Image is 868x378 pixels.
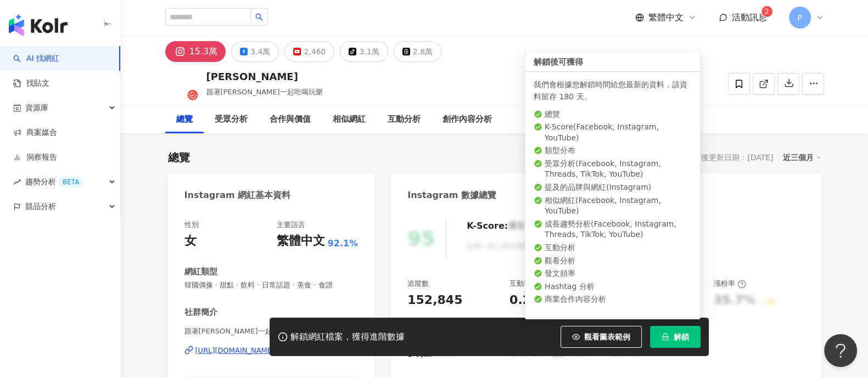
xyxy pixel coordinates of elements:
span: 競品分析 [25,194,56,219]
li: 商業合作內容分析 [534,294,692,305]
li: Hashtag 分析 [534,281,692,292]
span: rise [13,178,21,186]
div: 相似網紅 [333,113,366,126]
button: 3.4萬 [231,41,279,62]
div: 漲粉率 [714,279,746,289]
button: 3.1萬 [340,41,388,62]
button: 解鎖 [650,326,701,348]
sup: 2 [761,6,772,17]
img: logo [9,14,68,36]
li: 觀看分析 [534,256,692,267]
div: 解鎖網紅檔案，獲得進階數據 [290,331,405,343]
div: 互動分析 [388,113,421,126]
div: 近三個月 [783,150,821,165]
img: KOL Avatar [165,67,198,100]
div: 3.4萬 [250,44,270,59]
span: 解鎖 [674,332,689,341]
li: K-Score ( Facebook, Instagram, YouTube ) [534,122,692,143]
div: 15.3萬 [189,44,218,59]
div: 受眾分析 [215,113,248,126]
div: 互動率 [509,279,542,289]
div: 繁體中文 [277,233,325,250]
li: 相似網紅 ( Facebook, Instagram, YouTube ) [534,195,692,217]
button: 15.3萬 [165,41,226,62]
li: 互動分析 [534,242,692,253]
li: 總覽 [534,109,692,120]
button: 2,460 [284,41,334,62]
div: 3.1萬 [359,44,379,59]
span: P [797,12,802,24]
div: 152,845 [407,292,462,309]
li: 成長趨勢分析 ( Facebook, Instagram, Threads, TikTok, YouTube ) [534,219,692,240]
span: 繁體中文 [648,12,684,24]
div: 主要語言 [277,220,305,230]
div: K-Score : [467,220,536,232]
span: 跟著[PERSON_NAME]一起吃喝玩樂 [206,88,323,96]
li: 類型分布 [534,145,692,156]
button: 觀看圖表範例 [561,326,642,348]
span: search [255,13,263,21]
div: Instagram 數據總覽 [407,189,496,201]
div: Instagram 網紅基本資料 [184,189,291,201]
div: 性別 [184,220,199,230]
li: 受眾分析 ( Facebook, Instagram, Threads, TikTok, YouTube ) [534,159,692,180]
div: 社群簡介 [184,307,217,318]
li: 提及的品牌與網紅 ( Instagram ) [534,182,692,193]
a: 找貼文 [13,78,49,89]
span: 觀看圖表範例 [584,332,630,341]
div: 合作與價值 [270,113,311,126]
span: 活動訊息 [732,12,767,22]
div: 總覽 [176,113,193,126]
div: 網紅類型 [184,266,217,278]
div: [PERSON_NAME] [206,70,323,83]
span: 92.1% [328,238,359,250]
div: 創作內容分析 [443,113,492,126]
span: 2 [765,8,769,15]
div: 女 [184,233,197,250]
button: 2.8萬 [394,41,441,62]
div: 2.8萬 [413,44,433,59]
a: 洞察報告 [13,152,57,163]
div: 2,460 [304,44,326,59]
span: 趨勢分析 [25,170,83,194]
div: 最後更新日期：[DATE] [693,153,773,162]
span: 資源庫 [25,95,48,120]
div: 我們會根據您解鎖時間給您最新的資料，該資料留存 180 天。 [534,78,692,103]
div: 解鎖後可獲得 [525,53,701,72]
div: BETA [58,177,83,188]
div: 追蹤數 [407,279,429,289]
li: 發文頻率 [534,268,692,279]
div: 總覽 [168,150,190,165]
a: 商案媒合 [13,127,57,138]
span: lock [662,333,669,341]
div: 0.25% [509,292,551,309]
span: 韓國偶像 · 甜點 · 飲料 · 日常話題 · 美食 · 食譜 [184,280,359,290]
a: searchAI 找網紅 [13,53,59,64]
